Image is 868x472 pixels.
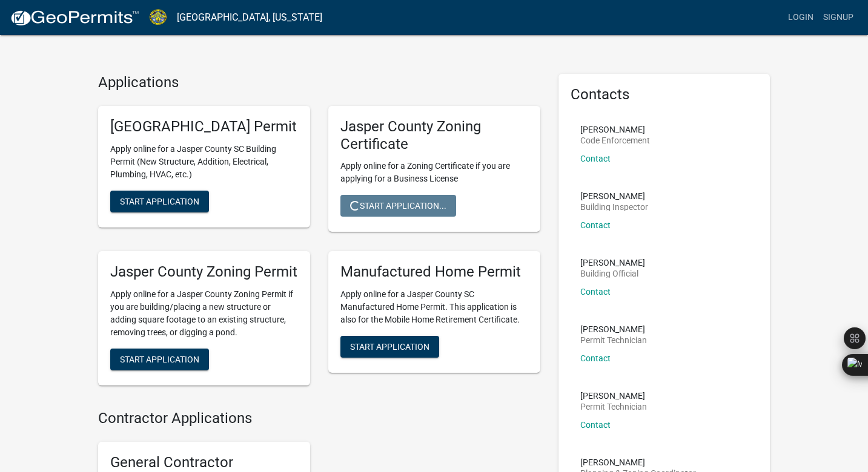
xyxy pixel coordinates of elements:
h5: Contacts [571,86,758,103]
img: logo_orange.svg [19,19,29,29]
img: tab_keywords_by_traffic_grey.svg [121,70,130,80]
p: [PERSON_NAME] [580,325,647,333]
img: website_grey.svg [19,31,29,41]
a: Contact [580,220,611,230]
button: Start Application [340,336,439,358]
h4: Contractor Applications [98,410,540,427]
div: v 4.0.25 [34,19,59,29]
img: tab_domain_overview_orange.svg [33,70,42,80]
p: Building Official [580,269,645,278]
button: Start Application [110,191,209,212]
span: Start Application [350,342,429,352]
p: Apply online for a Jasper County Zoning Permit if you are building/placing a new structure or add... [110,288,298,339]
span: Start Application [120,196,199,206]
p: Permit Technician [580,336,647,344]
p: [PERSON_NAME] [580,392,647,400]
a: Contact [580,353,611,363]
h5: Jasper County Zoning Certificate [340,118,528,153]
p: [PERSON_NAME] [580,125,650,134]
a: Contact [580,420,611,430]
p: [PERSON_NAME] [580,458,696,467]
wm-workflow-list-section: Applications [98,74,540,395]
h4: Applications [98,74,540,91]
span: Start Application... [350,201,446,211]
button: Start Application [110,349,209,370]
a: Login [783,6,818,29]
p: [PERSON_NAME] [580,192,648,200]
a: Contact [580,287,611,297]
h5: [GEOGRAPHIC_DATA] Permit [110,118,298,136]
p: Code Enforcement [580,136,650,145]
a: Signup [818,6,858,29]
h5: Jasper County Zoning Permit [110,263,298,281]
a: [GEOGRAPHIC_DATA], [US_STATE] [177,7,322,28]
p: Apply online for a Jasper County SC Building Permit (New Structure, Addition, Electrical, Plumbin... [110,143,298,181]
h5: Manufactured Home Permit [340,263,528,281]
p: Building Inspector [580,203,648,211]
button: Start Application... [340,195,456,217]
img: Jasper County, South Carolina [149,9,167,25]
p: Apply online for a Zoning Certificate if you are applying for a Business License [340,160,528,185]
a: Contact [580,154,611,163]
div: Keywords by Traffic [134,71,204,79]
div: Domain Overview [46,71,108,79]
div: Domain: [DOMAIN_NAME] [31,31,133,41]
p: Permit Technician [580,402,647,411]
p: Apply online for a Jasper County SC Manufactured Home Permit. This application is also for the Mo... [340,288,528,326]
span: Start Application [120,355,199,364]
h5: General Contractor [110,454,298,471]
p: [PERSON_NAME] [580,258,645,267]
